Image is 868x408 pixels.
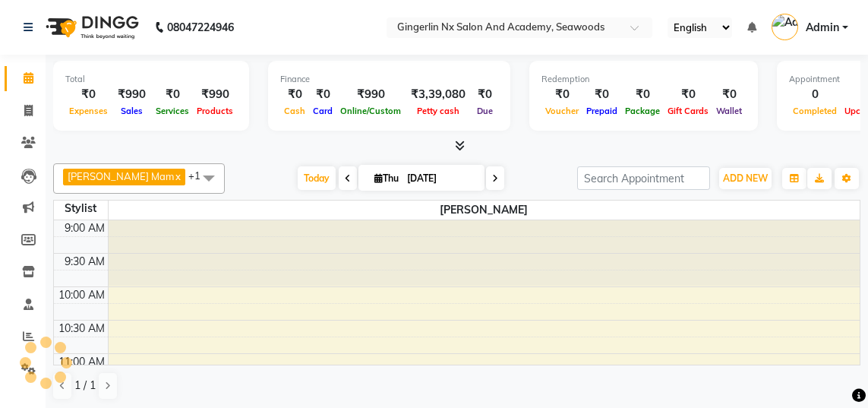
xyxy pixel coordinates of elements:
span: Expenses [65,106,112,116]
div: ₹0 [280,86,309,103]
div: ₹0 [152,86,193,103]
div: 9:30 AM [62,254,108,270]
div: Redemption [541,73,746,86]
div: ₹990 [112,86,152,103]
span: Due [473,106,497,116]
span: Petty cash [413,106,463,116]
div: ₹990 [336,86,405,103]
span: Cash [280,106,309,116]
div: ₹0 [621,86,664,103]
div: 0 [789,86,841,103]
span: Prepaid [582,106,621,116]
b: 08047224946 [167,6,234,49]
span: Card [309,106,336,116]
div: 10:30 AM [55,321,108,337]
div: ₹0 [309,86,336,103]
div: 11:00 AM [55,354,108,370]
div: ₹990 [193,86,237,103]
img: Admin [772,14,798,40]
span: Admin [806,20,839,36]
span: +1 [188,169,212,182]
div: ₹0 [472,86,498,103]
span: Completed [789,106,841,116]
div: Total [65,73,237,86]
div: ₹0 [541,86,582,103]
input: 2025-09-04 [402,167,478,190]
div: ₹0 [582,86,621,103]
div: 9:00 AM [62,220,108,236]
span: Today [298,166,336,190]
div: ₹0 [712,86,746,103]
span: Gift Cards [664,106,712,116]
div: 10:00 AM [55,287,108,303]
span: Voucher [541,106,582,116]
span: Sales [117,106,147,116]
a: x [174,170,181,182]
button: ADD NEW [719,168,772,189]
div: ₹3,39,080 [405,86,472,103]
div: Finance [280,73,498,86]
span: Thu [371,172,402,184]
div: ₹0 [664,86,712,103]
img: logo [39,6,143,49]
span: Services [152,106,193,116]
span: Products [193,106,237,116]
span: Wallet [712,106,746,116]
span: Package [621,106,664,116]
span: ADD NEW [723,172,768,184]
span: 1 / 1 [74,378,96,394]
span: Online/Custom [336,106,405,116]
input: Search Appointment [577,166,710,190]
div: Stylist [54,201,108,217]
span: [PERSON_NAME] Mam [68,170,174,182]
span: [PERSON_NAME] [109,201,860,220]
div: ₹0 [65,86,112,103]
